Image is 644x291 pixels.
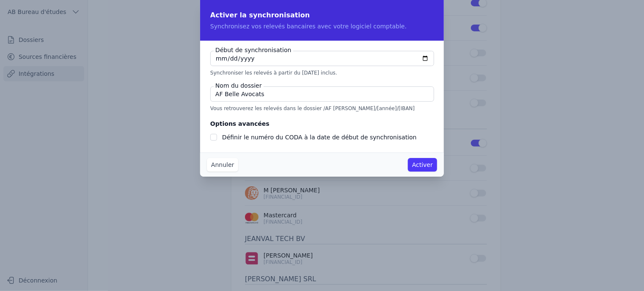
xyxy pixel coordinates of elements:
[222,134,417,141] label: Définir le numéro du CODA à la date de début de synchronisation
[210,105,434,112] p: Vous retrouverez les relevés dans le dossier /AF [PERSON_NAME]/[année]/[IBAN]
[214,81,264,90] label: Nom du dossier
[210,119,270,129] legend: Options avancées
[210,10,434,20] h2: Activer la synchronisation
[214,46,293,54] label: Début de synchronisation
[210,86,434,102] input: NOM SOCIETE
[207,158,238,172] button: Annuler
[408,158,437,172] button: Activer
[210,69,434,76] p: Synchroniser les relevés à partir du [DATE] inclus.
[210,22,434,30] p: Synchronisez vos relevés bancaires avec votre logiciel comptable.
